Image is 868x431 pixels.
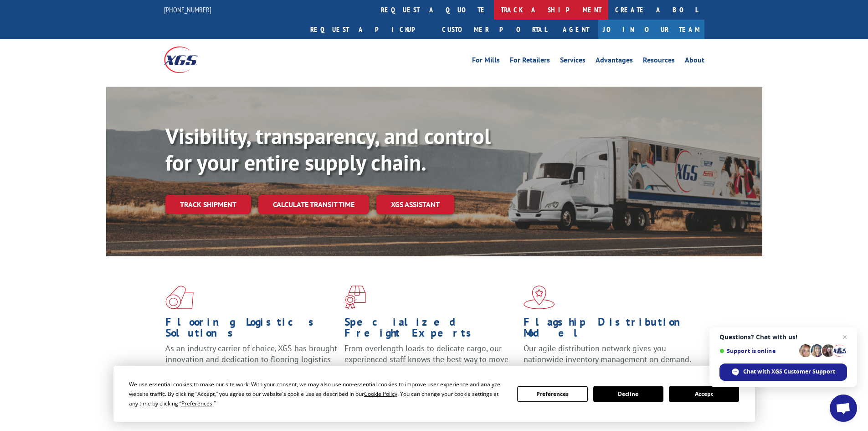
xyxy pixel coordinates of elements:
[719,333,847,341] span: Questions? Chat with us!
[165,286,194,309] img: xgs-icon-total-supply-chain-intelligence-red
[165,195,251,214] a: Track shipment
[344,343,517,384] p: From overlength loads to delicate cargo, our experienced staff knows the best way to move your fr...
[524,317,696,343] h1: Flagship Distribution Model
[344,286,366,309] img: xgs-icon-focused-on-flooring-red
[719,363,847,381] div: Chat with XGS Customer Support
[165,317,338,343] h1: Flooring Logistics Solutions
[129,379,506,408] div: We use essential cookies to make our site work. With your consent, we may also use non-essential ...
[560,57,586,67] a: Services
[596,57,633,67] a: Advantages
[593,386,663,402] button: Decline
[165,122,491,177] b: Visibility, transparency, and control for your entire supply chain.
[510,57,550,67] a: For Retailers
[743,368,835,376] span: Chat with XGS Customer Support
[376,195,454,214] a: XGS ASSISTANT
[113,366,755,422] div: Cookie Consent Prompt
[685,57,704,67] a: About
[258,195,369,214] a: Calculate transit time
[719,348,796,354] span: Support is online
[364,390,397,398] span: Cookie Policy
[643,57,675,67] a: Resources
[181,400,212,407] span: Preferences
[344,317,517,343] h1: Specialized Freight Experts
[554,20,598,39] a: Agent
[435,20,554,39] a: Customer Portal
[669,386,739,402] button: Accept
[303,20,435,39] a: Request a pickup
[165,343,337,375] span: As an industry carrier of choice, XGS has brought innovation and dedication to flooring logistics...
[524,286,555,309] img: xgs-icon-flagship-distribution-model-red
[472,57,500,67] a: For Mills
[598,20,704,39] a: Join Our Team
[164,5,211,14] a: [PHONE_NUMBER]
[517,386,587,402] button: Preferences
[830,395,857,422] div: Open chat
[524,343,691,364] span: Our agile distribution network gives you nationwide inventory management on demand.
[839,332,850,343] span: Close chat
